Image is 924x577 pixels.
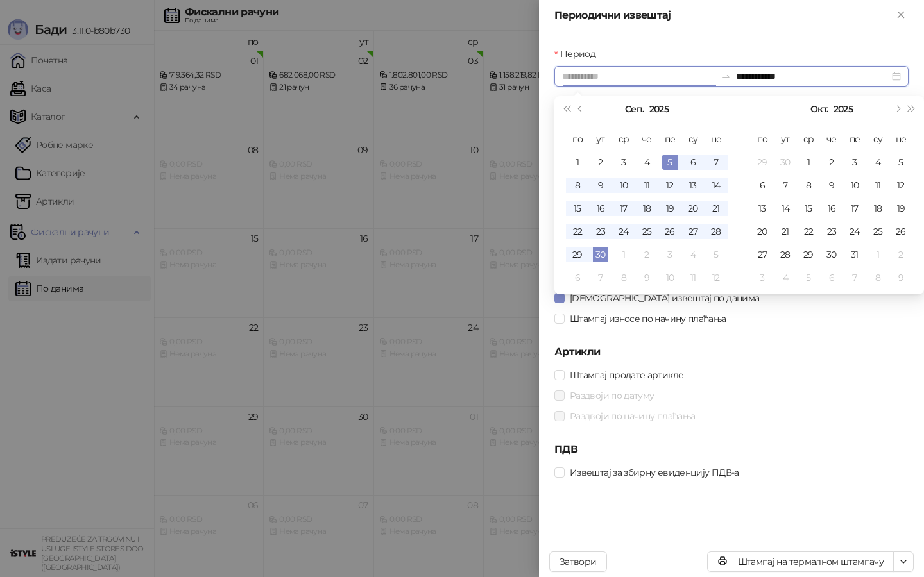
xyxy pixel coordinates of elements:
[707,551,894,572] button: Штампај на термалном штампачу
[847,224,862,239] div: 24
[820,128,843,151] th: че
[755,178,770,193] div: 6
[681,266,705,289] td: 2025-10-11
[843,243,866,266] td: 2025-10-31
[635,197,658,220] td: 2025-09-18
[574,96,588,122] button: Претходни месец (PageUp)
[685,178,701,193] div: 13
[565,409,700,423] span: Раздвоји по начину плаћања
[755,247,770,262] div: 27
[570,155,585,170] div: 1
[774,197,797,220] td: 2025-10-14
[685,201,701,216] div: 20
[649,96,669,122] button: Изабери годину
[843,174,866,197] td: 2025-10-10
[755,224,770,239] div: 20
[774,128,797,151] th: ут
[589,151,612,174] td: 2025-09-02
[705,174,728,197] td: 2025-09-14
[866,266,889,289] td: 2025-11-08
[635,128,658,151] th: че
[658,128,681,151] th: пе
[778,201,793,216] div: 14
[612,197,635,220] td: 2025-09-17
[843,128,866,151] th: пе
[565,312,732,326] span: Штампај износе по начину плаћања
[685,270,701,285] div: 11
[820,243,843,266] td: 2025-10-30
[554,47,603,61] label: Период
[774,174,797,197] td: 2025-10-07
[889,266,912,289] td: 2025-11-09
[612,174,635,197] td: 2025-09-10
[778,270,793,285] div: 4
[560,96,574,122] button: Претходна година (Control + left)
[635,243,658,266] td: 2025-10-02
[593,201,608,216] div: 16
[755,201,770,216] div: 13
[635,266,658,289] td: 2025-10-09
[658,243,681,266] td: 2025-10-03
[797,128,820,151] th: ср
[570,224,585,239] div: 22
[893,178,909,193] div: 12
[751,197,774,220] td: 2025-10-13
[905,96,919,122] button: Следећа година (Control + right)
[820,266,843,289] td: 2025-11-06
[778,247,793,262] div: 28
[681,220,705,243] td: 2025-09-27
[708,155,724,170] div: 7
[612,151,635,174] td: 2025-09-03
[705,266,728,289] td: 2025-10-12
[593,178,608,193] div: 9
[589,220,612,243] td: 2025-09-23
[824,178,839,193] div: 9
[658,174,681,197] td: 2025-09-12
[554,442,909,457] h5: ПДВ
[893,8,909,23] button: Close
[565,291,764,305] span: [DEMOGRAPHIC_DATA] извештај по данима
[566,128,589,151] th: по
[843,151,866,174] td: 2025-10-03
[893,247,909,262] div: 2
[565,465,744,480] span: Извештај за збирну евиденцију ПДВ-а
[705,197,728,220] td: 2025-09-21
[662,247,678,262] div: 3
[847,201,862,216] div: 17
[889,197,912,220] td: 2025-10-19
[685,247,701,262] div: 4
[658,220,681,243] td: 2025-09-26
[866,151,889,174] td: 2025-10-04
[635,174,658,197] td: 2025-09-11
[549,551,607,572] button: Затвори
[870,224,886,239] div: 25
[708,178,724,193] div: 14
[721,71,731,81] span: swap-right
[890,96,904,122] button: Следећи месец (PageDown)
[662,201,678,216] div: 19
[589,243,612,266] td: 2025-09-30
[847,247,862,262] div: 31
[870,270,886,285] div: 8
[625,96,644,122] button: Изабери месец
[616,201,631,216] div: 17
[824,224,839,239] div: 23
[797,174,820,197] td: 2025-10-08
[801,270,816,285] div: 5
[824,155,839,170] div: 2
[639,270,654,285] div: 9
[801,247,816,262] div: 29
[681,243,705,266] td: 2025-10-04
[866,128,889,151] th: су
[893,201,909,216] div: 19
[658,197,681,220] td: 2025-09-19
[566,220,589,243] td: 2025-09-22
[681,197,705,220] td: 2025-09-20
[562,69,715,83] input: Период
[820,197,843,220] td: 2025-10-16
[834,96,853,122] button: Изабери годину
[721,71,731,81] span: to
[774,266,797,289] td: 2025-11-04
[866,174,889,197] td: 2025-10-11
[889,151,912,174] td: 2025-10-05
